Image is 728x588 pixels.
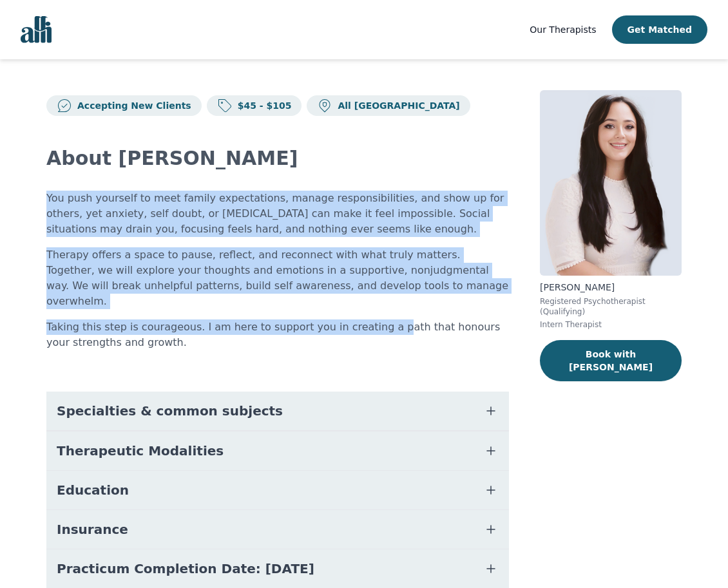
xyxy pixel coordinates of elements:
span: Specialties & common subjects [57,402,283,420]
span: Education [57,481,129,499]
span: Practicum Completion Date: [DATE] [57,560,314,578]
span: Insurance [57,520,128,538]
button: Therapeutic Modalities [46,432,509,470]
img: alli logo [21,16,52,43]
p: All [GEOGRAPHIC_DATA] [332,99,459,112]
img: Gloria_Zambrano [540,90,682,276]
button: Specialties & common subjects [46,392,509,430]
h2: About [PERSON_NAME] [46,147,509,170]
p: [PERSON_NAME] [540,281,682,294]
button: Insurance [46,510,509,549]
p: Intern Therapist [540,319,682,330]
p: Accepting New Clients [72,99,191,112]
p: Registered Psychotherapist (Qualifying) [540,296,682,317]
p: Therapy offers a space to pause, reflect, and reconnect with what truly matters. Together, we wil... [46,247,509,309]
span: Our Therapists [530,24,596,35]
button: Practicum Completion Date: [DATE] [46,549,509,588]
p: $45 - $105 [233,99,292,112]
span: Therapeutic Modalities [57,442,224,460]
p: You push yourself to meet family expectations, manage responsibilities, and show up for others, y... [46,191,509,237]
p: Taking this step is courageous. I am here to support you in creating a path that honours your str... [46,319,509,350]
a: Our Therapists [530,22,596,37]
button: Education [46,471,509,509]
button: Get Matched [612,15,707,44]
button: Book with [PERSON_NAME] [540,340,682,381]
